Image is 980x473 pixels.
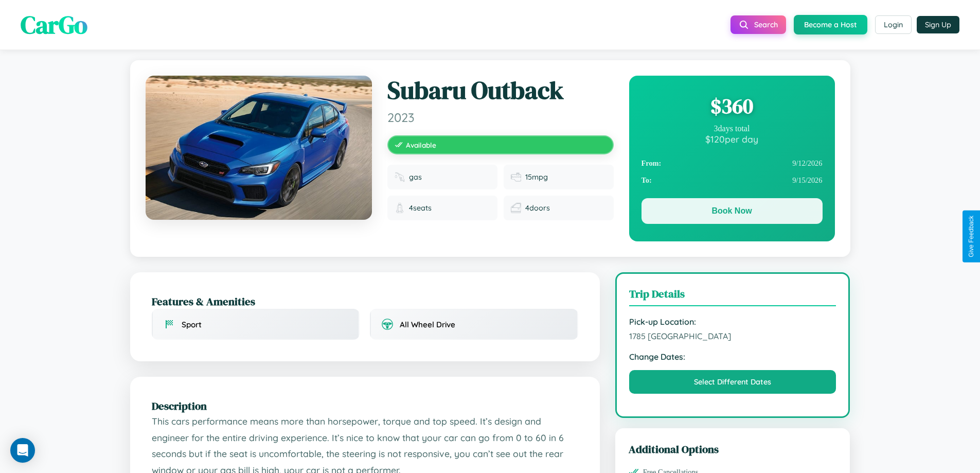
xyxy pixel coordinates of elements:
span: CarGo [21,8,87,42]
div: 9 / 12 / 2026 [642,155,823,172]
div: Give Feedback [968,216,975,257]
button: Become a Host [794,15,867,34]
h2: Description [152,398,578,413]
span: 15 mpg [525,172,548,182]
img: Seats [395,203,405,213]
strong: Pick-up Location: [629,317,836,327]
span: 4 doors [525,203,550,213]
span: 4 seats [409,203,432,213]
span: 1785 [GEOGRAPHIC_DATA] [629,331,836,341]
span: Available [406,141,436,149]
button: Search [730,15,786,34]
div: 3 days total [642,124,823,133]
div: Open Intercom Messenger [10,438,35,463]
img: Fuel type [395,172,405,182]
h3: Trip Details [629,286,836,306]
button: Login [875,15,912,34]
span: Sport [182,320,202,329]
img: Fuel efficiency [511,172,521,182]
strong: From: [642,159,662,168]
button: Select Different Dates [629,370,836,394]
img: Doors [511,203,521,213]
span: gas [409,172,422,182]
div: $ 120 per day [642,133,823,145]
h2: Features & Amenities [152,294,578,309]
strong: Change Dates: [629,352,836,362]
span: 2023 [387,110,614,125]
span: Search [754,20,778,29]
h3: Additional Options [629,442,837,457]
button: Sign Up [917,16,959,33]
h1: Subaru Outback [387,76,614,106]
button: Book Now [642,198,823,224]
div: 9 / 15 / 2026 [642,172,823,189]
div: $ 360 [642,92,823,120]
strong: To: [642,176,652,185]
img: Subaru Outback 2023 [146,76,372,220]
span: All Wheel Drive [400,320,455,329]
